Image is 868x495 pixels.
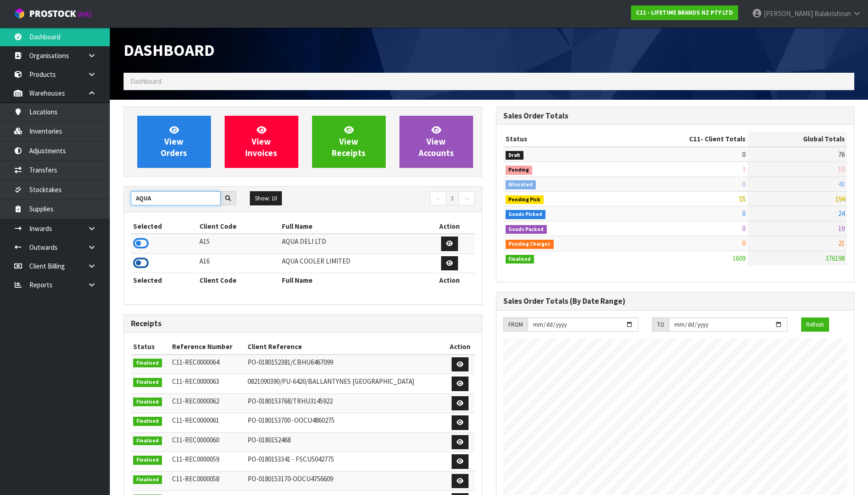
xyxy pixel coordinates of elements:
span: 0 [742,209,745,218]
span: 194 [835,194,845,203]
span: Finalised [133,456,162,465]
span: 48 [838,180,845,188]
span: PO-0180153170-OOCU4756609 [248,474,333,483]
button: Refresh [801,317,829,332]
span: 376198 [825,254,845,263]
span: 0 [742,239,745,247]
span: C11-REC0000064 [172,358,219,366]
th: Global Totals [748,132,847,146]
span: 3 [742,165,745,173]
span: Pending [506,166,533,175]
th: Selected [131,219,197,234]
span: C11-REC0000061 [172,416,219,425]
th: Client Reference [245,339,445,354]
a: → [458,191,474,206]
span: 0 [742,224,745,233]
th: Action [425,219,474,234]
th: Full Name [280,273,425,288]
a: ViewInvoices [225,116,298,168]
span: PO-0180152381/CBHU6467099 [248,358,333,366]
span: ProStock [29,8,76,20]
td: A15 [197,234,280,253]
span: 19 [838,224,845,233]
span: PO-0180152468 [248,436,291,444]
td: AQUA COOLER LIMITED [280,253,425,273]
a: ← [430,191,446,206]
span: 21 [838,239,845,247]
th: Selected [131,273,197,288]
span: Allocated [506,180,536,189]
div: FROM [503,317,528,332]
a: ViewAccounts [399,116,473,168]
th: Action [425,273,474,288]
span: PO-0180153768/TRHU3145922 [248,397,333,405]
a: ViewOrders [137,116,211,168]
span: C11-REC0000058 [172,474,219,483]
span: 76 [838,150,845,159]
span: PO-0180153700 -OOCU4860275 [248,416,334,425]
span: Finalised [133,359,162,368]
span: 10 [838,165,845,173]
img: cube-alt.png [14,8,25,19]
h3: Receipts [131,319,475,328]
span: [PERSON_NAME] [764,9,813,18]
td: AQUA DELI LTD [280,234,425,253]
h3: Sales Order Totals (By Date Range) [503,297,847,306]
span: Balakrishnan [814,9,851,18]
a: 1 [446,191,459,206]
span: Finalised [133,417,162,426]
a: C11 - LIFETIME BRANDS NZ PTY LTD [631,5,738,20]
span: Finalised [133,378,162,387]
span: Finalised [133,398,162,407]
span: Pending Pick [506,195,544,204]
span: 0 [742,150,745,159]
small: WMS [78,10,92,19]
span: 0821090390/PU-6420/BALLANTYNES [GEOGRAPHIC_DATA] [248,377,414,386]
button: Show: 10 [250,191,282,206]
input: Search clients [131,191,221,205]
th: - Client Totals [617,132,748,146]
span: C11-REC0000059 [172,455,219,463]
th: Reference Number [170,339,246,354]
strong: C11 - LIFETIME BRANDS NZ PTY LTD [636,9,733,16]
span: Pending Charges [506,240,554,249]
nav: Page navigation [310,191,475,207]
span: Draft [506,151,524,160]
span: View Invoices [245,124,277,159]
span: C11-REC0000060 [172,436,219,444]
span: C11-REC0000063 [172,377,219,386]
span: Finalised [506,255,534,264]
span: 55 [739,194,745,203]
span: Goods Packed [506,225,547,234]
span: Dashboard [124,40,215,60]
span: Goods Picked [506,210,546,219]
span: 1609 [733,254,745,263]
span: 24 [838,209,845,218]
a: ViewReceipts [312,116,386,168]
span: View Receipts [332,124,366,159]
span: 0 [742,180,745,188]
span: C11-REC0000062 [172,397,219,405]
span: Dashboard [130,77,162,86]
th: Action [445,339,474,354]
span: PO-0180153341 - FSCU5042775 [248,455,334,463]
th: Client Code [197,273,280,288]
td: A16 [197,253,280,273]
span: View Orders [161,124,187,159]
span: Finalised [133,475,162,484]
span: Finalised [133,436,162,446]
span: C11 [689,135,701,143]
th: Full Name [280,219,425,234]
th: Client Code [197,219,280,234]
th: Status [131,339,170,354]
span: View Accounts [419,124,454,159]
th: Status [503,132,617,146]
h3: Sales Order Totals [503,112,847,120]
div: TO [652,317,669,332]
